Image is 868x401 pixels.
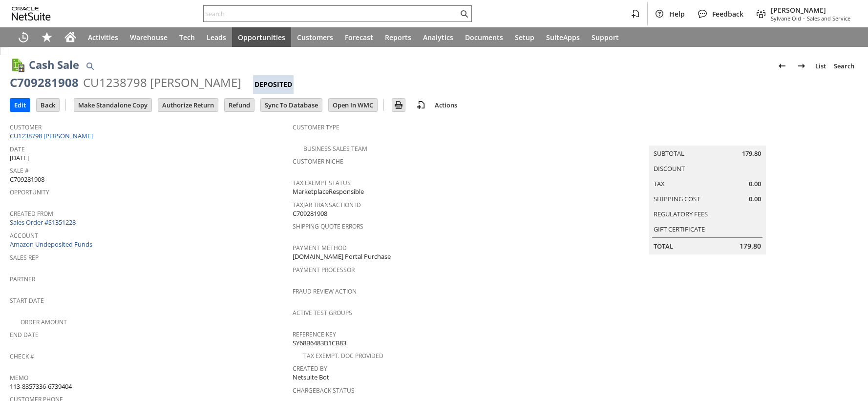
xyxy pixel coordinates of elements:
span: Opportunities [238,33,285,42]
a: Created By [293,364,327,373]
a: Customer Type [293,123,339,131]
a: TaxJar Transaction ID [293,201,361,209]
span: Activities [88,33,118,42]
svg: Shortcuts [41,31,53,43]
img: Previous [776,60,788,72]
span: [PERSON_NAME] [771,5,850,15]
a: Search [830,58,858,74]
input: Search [204,8,458,20]
a: Activities [82,27,124,47]
input: Edit [10,99,30,111]
span: Analytics [423,33,453,42]
a: Customer [10,123,42,131]
a: Memo [10,374,28,382]
a: Setup [509,27,540,47]
a: Documents [459,27,509,47]
input: Authorize Return [158,99,218,111]
span: 179.80 [742,149,761,158]
a: Analytics [417,27,459,47]
a: Payment Method [293,244,347,252]
img: add-record.svg [415,99,427,111]
span: Sylvane Old [771,15,801,22]
a: Created From [10,210,53,218]
a: End Date [10,331,39,339]
a: Discount [654,164,685,173]
a: Opportunities [232,27,291,47]
a: Payment Processor [293,266,355,274]
a: Start Date [10,296,44,305]
div: C709281908 [10,75,79,90]
span: 179.80 [740,241,761,251]
a: Tax [654,179,665,188]
a: Leads [201,27,232,47]
a: Forecast [339,27,379,47]
span: Customers [297,33,333,42]
svg: logo [12,7,51,21]
a: Sales Order #S1351228 [10,218,78,227]
svg: Home [64,31,76,43]
span: - [803,15,805,22]
span: SuiteApps [546,33,580,42]
span: C709281908 [293,209,327,218]
a: Warehouse [124,27,173,47]
a: Active Test Groups [293,309,352,317]
span: 0.00 [749,194,761,204]
a: Sale # [10,167,29,175]
span: Feedback [712,9,743,19]
span: Netsuite Bot [293,373,329,382]
span: [DOMAIN_NAME] Portal Purchase [293,252,391,261]
span: 113-8357336-6739404 [10,382,72,391]
span: Setup [515,33,534,42]
span: Help [669,9,685,19]
span: C709281908 [10,175,44,184]
span: Leads [207,33,226,42]
input: Refund [225,99,254,111]
caption: Summary [649,130,766,146]
img: Print [393,99,404,111]
svg: Recent Records [18,31,29,43]
a: Reference Key [293,330,336,338]
div: Deposited [253,75,294,94]
a: Recent Records [12,27,35,47]
a: Opportunity [10,188,49,196]
a: Reports [379,27,417,47]
a: Check # [10,352,34,360]
a: Tech [173,27,201,47]
a: List [811,58,830,74]
a: Business Sales Team [303,145,367,153]
a: Amazon Undeposited Funds [10,240,92,249]
input: Open In WMC [329,99,377,111]
a: Customers [291,27,339,47]
h1: Cash Sale [29,57,79,73]
input: Make Standalone Copy [74,99,151,111]
span: MarketplaceResponsible [293,187,364,196]
a: Actions [431,101,461,109]
input: Print [392,99,405,111]
input: Back [37,99,59,111]
div: Shortcuts [35,27,59,47]
img: Next [796,60,807,72]
a: Gift Certificate [654,225,705,233]
a: Regulatory Fees [654,210,708,218]
span: Support [592,33,619,42]
span: SY68B6483D1CB83 [293,338,346,348]
a: Fraud Review Action [293,287,357,295]
a: Date [10,145,25,153]
a: Chargeback Status [293,386,355,395]
span: Warehouse [130,33,168,42]
span: Reports [385,33,411,42]
a: Total [654,242,673,251]
a: Support [586,27,625,47]
input: Sync To Database [261,99,322,111]
a: SuiteApps [540,27,586,47]
span: [DATE] [10,153,29,163]
a: Partner [10,275,35,283]
span: Sales and Service [807,15,850,22]
a: Account [10,232,38,240]
a: Tax Exempt. Doc Provided [303,352,383,360]
img: Quick Find [84,60,96,72]
a: Home [59,27,82,47]
div: CU1238798 [PERSON_NAME] [83,75,241,90]
svg: Search [458,8,470,20]
a: Sales Rep [10,253,39,262]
